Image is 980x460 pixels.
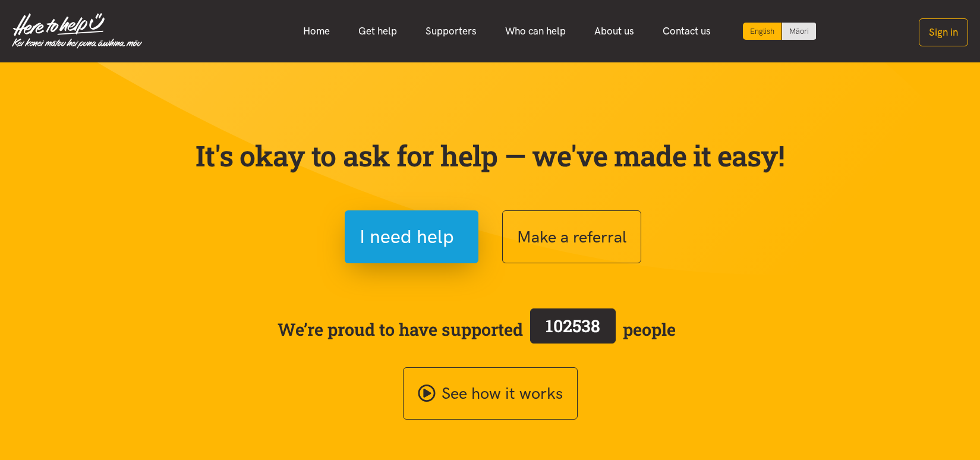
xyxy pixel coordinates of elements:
[12,13,142,49] img: Home
[403,367,578,420] a: See how it works
[289,18,344,44] a: Home
[360,222,454,252] span: I need help
[743,23,782,40] div: Current language
[743,23,817,40] div: Language toggle
[491,18,580,44] a: Who can help
[344,18,411,44] a: Get help
[411,18,491,44] a: Supporters
[502,210,641,263] button: Make a referral
[345,210,478,263] button: I need help
[648,18,725,44] a: Contact us
[523,306,623,352] a: 102538
[919,18,968,46] button: Sign in
[782,23,816,40] a: Switch to Te Reo Māori
[193,138,787,173] p: It's okay to ask for help — we've made it easy!
[278,306,676,352] span: We’re proud to have supported people
[580,18,648,44] a: About us
[546,314,600,337] span: 102538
